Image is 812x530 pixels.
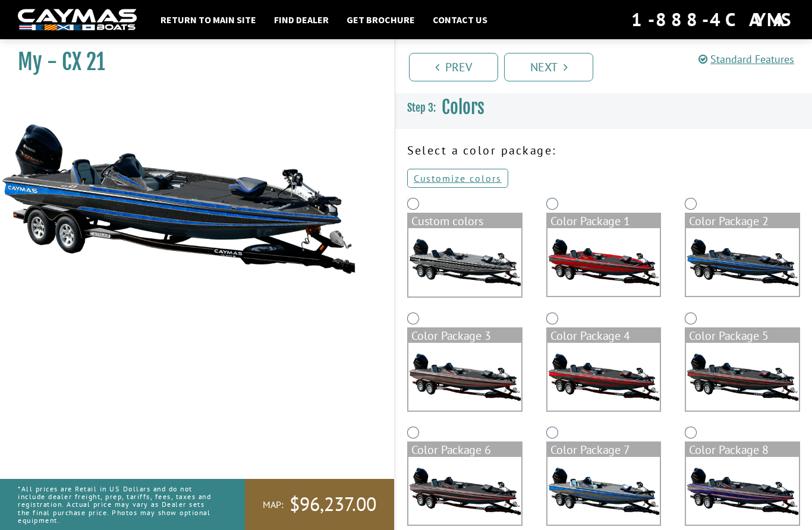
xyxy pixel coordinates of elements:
span: $96,237.00 [289,492,376,517]
div: Color Package 6 [408,443,521,457]
a: Return to main site [155,12,262,27]
div: Color Package 3 [408,329,521,343]
div: 1-888-4CAYMAS [631,7,794,33]
p: Select a color package: [407,141,800,159]
a: Customize colors [407,169,508,188]
a: Contact Us [427,12,493,27]
div: Color Package 1 [547,214,660,228]
div: Custom colors [408,214,521,228]
img: color_package_334.png [408,343,521,411]
img: color_package_332.png [547,228,660,296]
h1: My - CX 21 [18,49,364,75]
div: Color Package 8 [686,443,799,457]
img: color_package_337.png [408,457,521,525]
a: MAP:$96,237.00 [245,479,394,530]
img: color_package_339.png [686,457,799,525]
img: color_package_338.png [547,457,660,525]
img: white-logo-c9c8dbefe5ff5ceceb0f0178aa75bf4bb51f6bca0971e226c86eb53dfe498488.png [18,9,137,31]
a: Get Brochure [341,12,421,27]
a: Standard Features [698,52,794,66]
img: color_package_336.png [686,343,799,411]
p: *All prices are Retail in US Dollars and do not include dealer freight, prep, tariffs, fees, taxe... [18,479,218,530]
a: Prev [409,53,498,81]
span: MAP: [263,499,284,511]
h3: Colors [395,86,812,130]
a: Next [504,53,593,81]
img: color_package_335.png [547,343,660,411]
div: Color Package 5 [686,329,799,343]
div: Color Package 7 [547,443,660,457]
a: Find Dealer [268,12,335,27]
img: cx-Base-Layer.png [408,228,521,296]
ul: Pagination [406,51,812,81]
img: color_package_333.png [686,228,799,296]
div: Color Package 2 [686,214,799,228]
div: Color Package 4 [547,329,660,343]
